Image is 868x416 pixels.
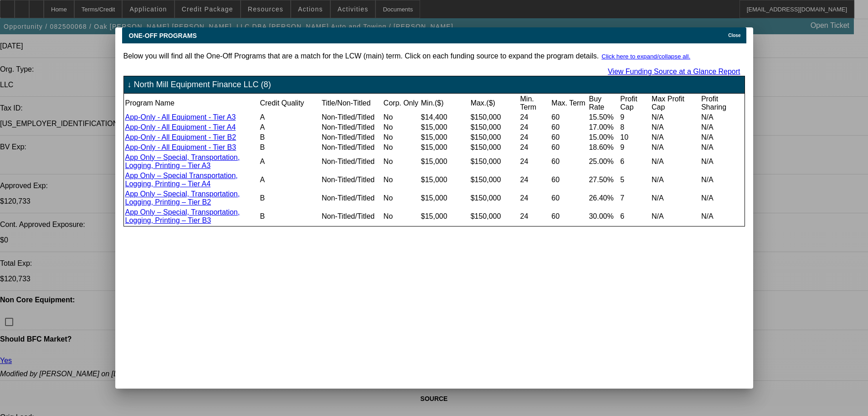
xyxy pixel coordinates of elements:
[321,95,382,112] td: Title/Non-Titled
[520,153,550,170] td: 24
[260,123,265,131] span: A
[128,80,132,90] span: ↓
[260,158,265,165] span: A
[470,113,519,122] td: $150,000
[620,123,650,132] td: 8
[599,53,693,60] button: Click here to expand/collapse all.
[651,190,700,207] td: N/A
[608,68,740,75] a: View Funding Source at a Glance Report
[321,153,382,170] td: Non-Titled/Titled
[701,123,744,132] td: N/A
[421,208,469,225] td: $15,000
[620,95,650,112] td: Profit Cap
[421,143,469,152] td: $15,000
[651,95,700,112] td: Max Profit Cap
[260,133,265,141] span: B
[651,208,700,225] td: N/A
[383,153,420,170] td: No
[651,113,700,122] td: N/A
[728,33,740,38] span: Close
[321,133,382,142] td: Non-Titled/Titled
[551,153,587,170] td: 60
[383,123,420,132] td: No
[588,133,619,142] td: 15.00%
[651,143,700,152] td: N/A
[421,95,469,112] td: Min.($)
[701,143,744,152] td: N/A
[125,190,240,206] a: App Only – Special, Transportation, Logging, Printing – Tier B2
[129,32,197,39] span: ONE-OFF PROGRAMS
[421,190,469,207] td: $15,000
[383,190,420,207] td: No
[421,113,469,122] td: $14,400
[588,171,619,189] td: 27.50%
[259,95,320,112] td: Credit Quality
[470,143,519,152] td: $150,000
[125,133,236,141] a: App-Only - All Equipment - Tier B2
[321,123,382,132] td: Non-Titled/Titled
[551,171,587,189] td: 60
[321,113,382,122] td: Non-Titled/Titled
[588,95,619,112] td: Buy Rate
[125,143,236,151] a: App-Only - All Equipment - Tier B3
[620,143,650,152] td: 9
[551,208,587,225] td: 60
[421,133,469,142] td: $15,000
[383,171,420,189] td: No
[383,113,420,122] td: No
[520,171,550,189] td: 24
[701,113,744,122] td: N/A
[588,113,619,122] td: 15.50%
[520,95,550,112] td: Min. Term
[470,133,519,142] td: $150,000
[383,208,420,225] td: No
[260,143,265,151] span: B
[551,190,587,207] td: 60
[651,153,700,170] td: N/A
[421,123,469,132] td: $15,000
[520,208,550,225] td: 24
[520,133,550,142] td: 24
[520,143,550,152] td: 24
[551,95,587,112] td: Max. Term
[701,171,744,189] td: N/A
[520,123,550,132] td: 24
[551,143,587,152] td: 60
[588,143,619,152] td: 18.60%
[620,190,650,207] td: 7
[588,208,619,225] td: 30.00%
[551,123,587,132] td: 60
[125,113,236,121] a: App-Only - All Equipment - Tier A3
[620,171,650,189] td: 5
[651,133,700,142] td: N/A
[651,123,700,132] td: N/A
[701,133,744,142] td: N/A
[701,208,744,225] td: N/A
[321,190,382,207] td: Non-Titled/Titled
[620,208,650,225] td: 6
[421,153,469,170] td: $15,000
[383,133,420,142] td: No
[651,171,700,189] td: N/A
[321,143,382,152] td: Non-Titled/Titled
[701,190,744,207] td: N/A
[588,153,619,170] td: 25.00%
[470,171,519,189] td: $150,000
[520,113,550,122] td: 24
[520,190,550,207] td: 24
[125,208,240,224] a: App Only – Special, Transportation, Logging, Printing – Tier B3
[470,153,519,170] td: $150,000
[134,80,271,90] span: North Mill Equipment Finance LLC (8)
[321,208,382,225] td: Non-Titled/Titled
[321,171,382,189] td: Non-Titled/Titled
[551,133,587,142] td: 60
[421,171,469,189] td: $15,000
[125,123,236,131] a: App-Only - All Equipment - Tier A4
[701,153,744,170] td: N/A
[701,95,744,112] td: Profit Sharing
[260,176,265,184] span: A
[620,133,650,142] td: 10
[470,95,519,112] td: Max.($)
[383,95,420,112] td: Corp. Only
[125,172,238,188] a: App Only – Special Transportation, Logging, Printing – Tier A4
